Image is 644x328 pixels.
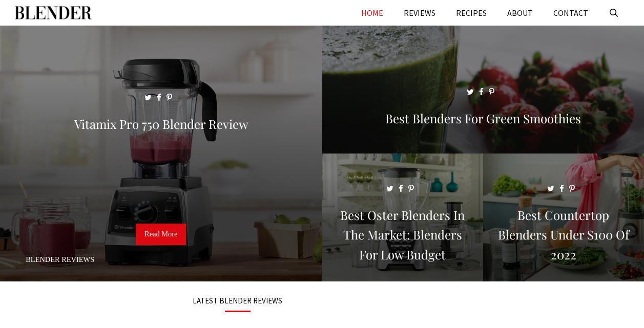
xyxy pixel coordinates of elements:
h3: LATEST BLENDER REVIEWS [28,297,448,304]
a: Blender Reviews [26,255,94,264]
a: Best Countertop Blenders Under $100 of 2022 [483,269,644,279]
a: Read More [136,224,186,245]
a: Best Oster Blenders in the Market: Blenders for Low Budget [322,269,483,279]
